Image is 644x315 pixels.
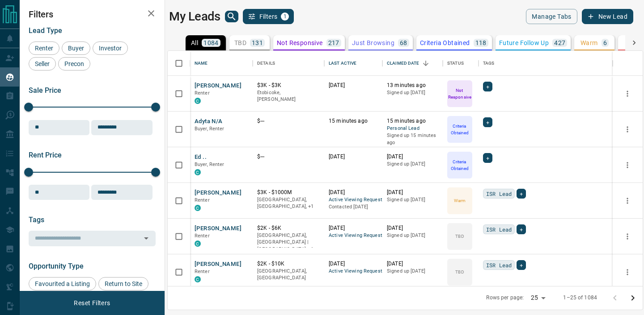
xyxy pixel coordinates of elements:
[29,26,62,35] span: Lead Type
[486,261,512,269] span: ISR Lead
[448,158,471,172] p: Criteria Obtained
[419,57,432,70] button: Sort
[329,232,378,240] span: Active Viewing Request
[257,51,275,76] div: Details
[195,276,201,282] div: condos.ca
[329,224,378,232] p: [DATE]
[448,87,471,100] p: Not Responsive
[257,224,320,232] p: $2K - $6K
[257,268,320,282] p: [GEOGRAPHIC_DATA], [GEOGRAPHIC_DATA]
[195,51,208,76] div: Name
[447,51,464,76] div: Status
[387,132,438,146] p: Signed up 15 minutes ago
[29,277,96,290] div: Favourited a Listing
[257,82,320,89] p: $3K - $3K
[475,40,487,46] p: 118
[329,268,378,275] span: Active Viewing Request
[195,126,225,132] span: Buyer, Renter
[455,233,464,240] p: TBD
[257,189,320,196] p: $3K - $1000M
[486,82,489,91] span: +
[329,203,378,211] p: Contacted [DATE]
[93,41,128,55] div: Investor
[169,9,220,24] h1: My Leads
[448,123,471,136] p: Criteria Obtained
[387,125,438,133] span: Personal Lead
[191,40,198,46] p: All
[517,260,526,270] div: +
[621,87,634,100] button: more
[582,9,633,24] button: New Lead
[479,51,613,76] div: Tags
[29,151,62,159] span: Rent Price
[252,40,263,46] p: 131
[387,153,438,161] p: [DATE]
[102,280,145,287] span: Return to Site
[195,162,225,167] span: Buyer, Renter
[29,57,56,70] div: Seller
[454,197,466,204] p: Warm
[195,153,207,162] button: Ed ..
[352,40,394,46] p: Just Browsing
[195,82,241,90] button: [PERSON_NAME]
[580,40,598,46] p: Warm
[257,89,320,103] p: Etobicoke, [PERSON_NAME]
[387,51,419,76] div: Claimed Date
[32,280,93,287] span: Favourited a Listing
[61,60,87,67] span: Precon
[486,225,512,234] span: ISR Lead
[483,82,492,91] div: +
[624,289,642,307] button: Go to next page
[420,40,470,46] p: Criteria Obtained
[329,189,378,196] p: [DATE]
[98,277,148,290] div: Return to Site
[621,230,634,243] button: more
[62,41,90,55] div: Buyer
[68,295,116,311] button: Reset Filters
[499,40,549,46] p: Future Follow Up
[277,40,323,46] p: Not Responsive
[563,294,597,302] p: 1–25 of 1084
[621,194,634,207] button: more
[483,51,495,76] div: Tags
[257,117,320,125] p: $---
[520,261,523,269] span: +
[195,233,210,239] span: Renter
[400,40,407,46] p: 68
[329,117,378,125] p: 15 minutes ago
[328,40,339,46] p: 217
[225,11,238,22] button: search button
[517,224,526,234] div: +
[387,196,438,203] p: Signed up [DATE]
[603,40,607,46] p: 6
[29,9,156,20] h2: Filters
[58,57,90,70] div: Precon
[195,240,201,247] div: condos.ca
[387,117,438,125] p: 15 minutes ago
[234,40,246,46] p: TBD
[387,189,438,196] p: [DATE]
[455,269,464,275] p: TBD
[195,269,210,274] span: Renter
[387,232,438,239] p: Signed up [DATE]
[253,51,324,76] div: Details
[257,260,320,268] p: $2K - $10K
[29,86,61,95] span: Sale Price
[195,197,210,203] span: Renter
[527,291,549,304] div: 25
[257,196,320,210] p: Toronto
[195,90,210,96] span: Renter
[329,153,378,161] p: [DATE]
[195,189,241,197] button: [PERSON_NAME]
[483,117,492,127] div: +
[387,161,438,168] p: Signed up [DATE]
[486,294,524,302] p: Rows per page:
[329,260,378,268] p: [DATE]
[486,189,512,198] span: ISR Lead
[526,9,577,24] button: Manage Tabs
[96,45,125,52] span: Investor
[329,196,378,204] span: Active Viewing Request
[29,216,44,224] span: Tags
[195,98,201,104] div: condos.ca
[195,260,241,269] button: [PERSON_NAME]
